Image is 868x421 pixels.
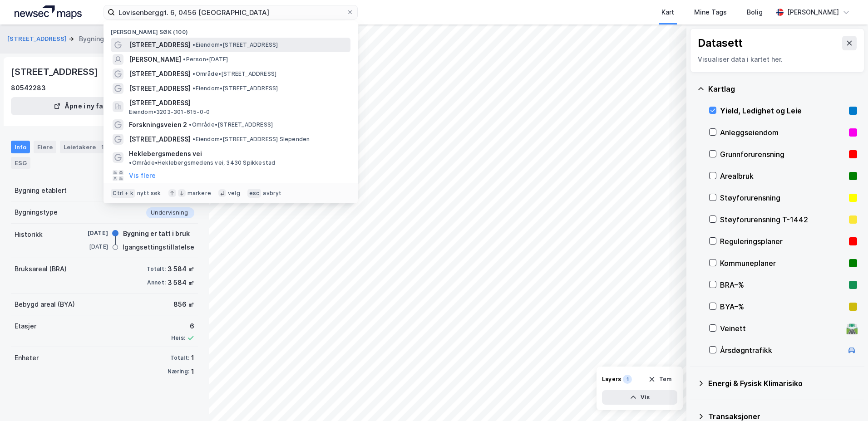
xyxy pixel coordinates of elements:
[137,190,161,197] div: nytt søk
[15,5,82,19] img: logo.a4113a55bc3d86da70a041830d287a7e.svg
[720,279,845,290] div: BRA–%
[129,98,347,108] span: [STREET_ADDRESS]
[192,70,276,78] span: Område • [STREET_ADDRESS]
[11,141,30,153] div: Info
[111,189,135,198] div: Ctrl + k
[191,366,194,377] div: 1
[720,258,845,269] div: Kommuneplaner
[15,299,75,310] div: Bebygd areal (BYA)
[15,352,39,363] div: Enheter
[623,375,632,384] div: 1
[129,69,191,79] span: [STREET_ADDRESS]
[720,214,845,225] div: Støyforurensning T-1442
[263,190,281,197] div: avbryt
[11,97,154,115] button: Åpne i ny fane
[115,5,346,19] input: Søk på adresse, matrikkel, gårdeiere, leietakere eller personer
[72,229,108,237] div: [DATE]
[720,323,843,334] div: Veinett
[15,229,43,240] div: Historikk
[183,56,186,63] span: •
[173,299,194,310] div: 856 ㎡
[747,7,763,18] div: Bolig
[698,54,857,65] div: Visualiser data i kartet her.
[129,159,132,166] span: •
[708,83,857,94] div: Kartlag
[129,39,191,50] span: [STREET_ADDRESS]
[192,85,278,92] span: Eiendom • [STREET_ADDRESS]
[192,41,278,49] span: Eiendom • [STREET_ADDRESS]
[823,377,868,421] iframe: Chat Widget
[192,136,195,142] span: •
[720,236,845,247] div: Reguleringsplaner
[189,121,273,128] span: Område • [STREET_ADDRESS]
[129,148,202,159] span: Heklebergsmedens vei
[129,83,191,94] span: [STREET_ADDRESS]
[642,372,677,387] button: Tøm
[11,64,100,79] div: [STREET_ADDRESS]
[15,185,67,196] div: Bygning etablert
[129,119,187,130] span: Forskningsveien 2
[129,54,181,65] span: [PERSON_NAME]
[720,345,843,356] div: Årsdøgntrafikk
[720,127,845,138] div: Anleggseiendom
[72,243,108,251] div: [DATE]
[698,36,743,50] div: Datasett
[846,323,858,334] div: 🛣️
[192,41,195,48] span: •
[123,242,194,253] div: Igangsettingstillatelse
[708,378,857,389] div: Energi & Fysisk Klimarisiko
[168,368,189,375] div: Næring:
[694,7,727,18] div: Mine Tags
[79,34,104,44] div: Bygning
[171,321,194,332] div: 6
[602,390,677,405] button: Vis
[34,141,56,153] div: Eiere
[720,149,845,160] div: Grunnforurensning
[192,136,310,143] span: Eiendom • [STREET_ADDRESS] Slependen
[247,189,261,198] div: esc
[787,7,839,18] div: [PERSON_NAME]
[60,141,110,153] div: Leietakere
[823,377,868,421] div: Kontrollprogram for chat
[11,157,30,169] div: ESG
[228,190,240,197] div: velg
[189,121,192,128] span: •
[147,279,166,286] div: Annet:
[720,171,845,181] div: Arealbruk
[98,142,107,152] div: 1
[15,321,36,332] div: Etasjer
[171,334,185,342] div: Heis:
[168,264,194,274] div: 3 584 ㎡
[192,85,195,92] span: •
[720,192,845,203] div: Støyforurensning
[15,207,58,218] div: Bygningstype
[7,34,69,44] button: [STREET_ADDRESS]
[15,264,67,274] div: Bruksareal (BRA)
[11,83,46,93] div: 80542283
[129,159,275,166] span: Område • Heklebergsmedens vei, 3430 Spikkestad
[129,134,191,145] span: [STREET_ADDRESS]
[720,301,845,312] div: BYA–%
[129,170,156,181] button: Vis flere
[123,228,190,239] div: Bygning er tatt i bruk
[147,265,166,273] div: Totalt:
[187,190,211,197] div: markere
[129,108,210,116] span: Eiendom • 3203-301-615-0-0
[191,352,194,363] div: 1
[192,70,195,77] span: •
[661,7,674,18] div: Kart
[183,56,228,63] span: Person • [DATE]
[170,354,189,362] div: Totalt:
[720,105,845,116] div: Yield, Ledighet og Leie
[602,376,621,383] div: Layers
[168,277,194,288] div: 3 584 ㎡
[104,21,358,38] div: [PERSON_NAME] søk (100)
